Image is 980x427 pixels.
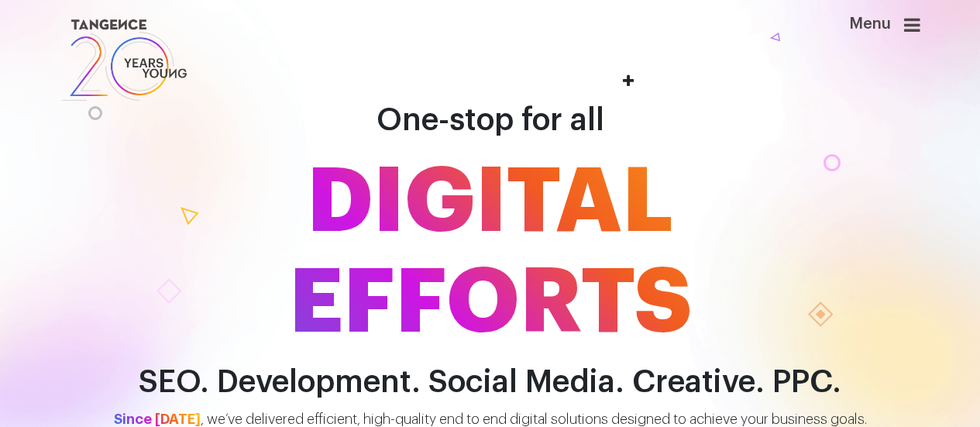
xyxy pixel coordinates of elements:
[49,365,932,400] h2: SEO. Development. Social Media. Creative. PPC.
[377,105,604,136] span: One-stop for all
[114,412,201,426] span: Since [DATE]
[60,15,189,105] img: logo SVG
[49,152,932,353] span: DIGITAL EFFORTS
